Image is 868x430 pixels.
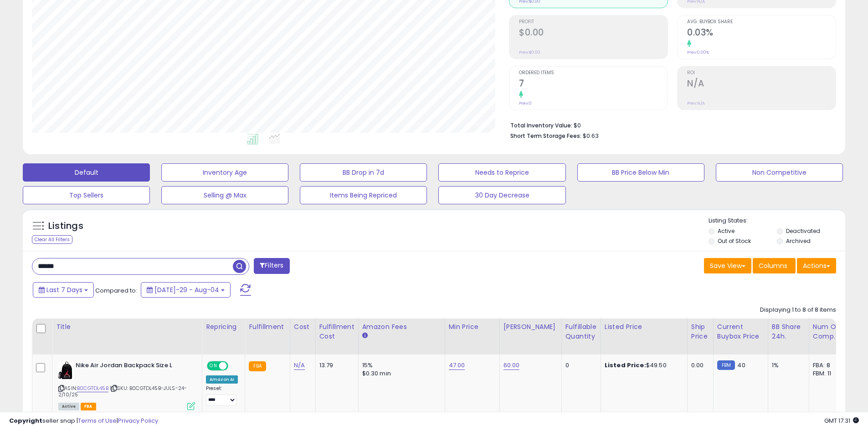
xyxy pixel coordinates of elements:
[141,282,231,298] button: [DATE]-29 - Aug-04
[227,362,241,370] span: OFF
[786,227,820,235] label: Deactivated
[786,237,811,245] label: Archived
[249,361,266,371] small: FBA
[717,360,735,370] small: FBM
[687,27,836,40] h2: 0.03%
[605,322,683,332] div: Listed Price
[249,322,286,332] div: Fulfillment
[154,285,219,294] span: [DATE]-29 - Aug-04
[294,361,305,370] a: N/A
[605,361,646,369] b: Listed Price:
[687,78,836,91] h2: N/A
[438,186,565,204] button: 30 Day Decrease
[772,322,805,341] div: BB Share 24h.
[319,322,354,341] div: Fulfillment Cost
[9,416,42,425] strong: Copyright
[449,322,496,332] div: Min Price
[519,71,668,76] span: Ordered Items
[300,163,427,182] button: BB Drop in 7d
[58,403,79,410] span: All listings currently available for purchase on Amazon
[76,361,186,372] b: Nike Air Jordan Backpack Size L
[577,163,704,182] button: BB Price Below Min
[118,416,158,425] a: Privacy Policy
[813,361,843,369] div: FBA: 8
[519,27,668,40] h2: $0.00
[717,322,764,341] div: Current Buybox Price
[208,362,219,370] span: ON
[362,322,441,332] div: Amazon Fees
[565,361,594,369] div: 0
[709,217,845,225] p: Listing States:
[813,322,846,341] div: Num of Comp.
[687,101,705,106] small: Prev: N/A
[362,332,368,340] small: Amazon Fees.
[449,361,465,370] a: 47.00
[58,361,195,409] div: ASIN:
[737,361,745,369] span: 40
[438,163,565,182] button: Needs to Reprice
[56,322,198,332] div: Title
[824,416,859,425] span: 2025-08-12 17:31 GMT
[319,361,351,369] div: 13.79
[772,361,802,369] div: 1%
[300,186,427,204] button: Items Being Repriced
[362,369,438,378] div: $0.30 min
[81,403,96,410] span: FBA
[362,361,438,369] div: 15%
[510,121,572,129] b: Total Inventory Value:
[687,20,836,25] span: Avg. Buybox Share
[9,417,158,425] div: seller snap | |
[510,119,829,130] li: $0
[161,163,288,182] button: Inventory Age
[46,285,82,294] span: Last 7 Days
[519,50,540,55] small: Prev: $0.00
[519,20,668,25] span: Profit
[605,361,680,369] div: $49.50
[32,235,72,244] div: Clear All Filters
[519,78,668,91] h2: 7
[503,322,558,332] div: [PERSON_NAME]
[23,186,150,204] button: Top Sellers
[583,132,599,140] span: $0.63
[48,220,83,233] h5: Listings
[519,101,532,106] small: Prev: 0
[77,384,108,392] a: B0CGTDL45B
[691,322,709,341] div: Ship Price
[58,361,73,379] img: 316O+4BvuaL._SL40_.jpg
[206,375,238,384] div: Amazon AI
[760,306,836,314] div: Displaying 1 to 8 of 8 items
[78,416,117,425] a: Terms of Use
[716,163,843,182] button: Non Competitive
[759,261,787,270] span: Columns
[294,322,312,332] div: Cost
[753,258,796,273] button: Columns
[718,227,734,235] label: Active
[565,322,597,341] div: Fulfillable Quantity
[206,385,238,406] div: Preset:
[503,361,520,370] a: 60.00
[33,282,94,298] button: Last 7 Days
[23,163,150,182] button: Default
[510,132,581,140] b: Short Term Storage Fees:
[813,369,843,378] div: FBM: 11
[58,384,187,398] span: | SKU: B0CGTDL45B-JULS-24-2/10/25
[687,71,836,76] span: ROI
[718,237,751,245] label: Out of Stock
[704,258,751,273] button: Save View
[206,322,241,332] div: Repricing
[687,50,709,55] small: Prev: 0.00%
[161,186,288,204] button: Selling @ Max
[254,258,289,274] button: Filters
[95,286,137,295] span: Compared to:
[691,361,706,369] div: 0.00
[797,258,836,273] button: Actions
